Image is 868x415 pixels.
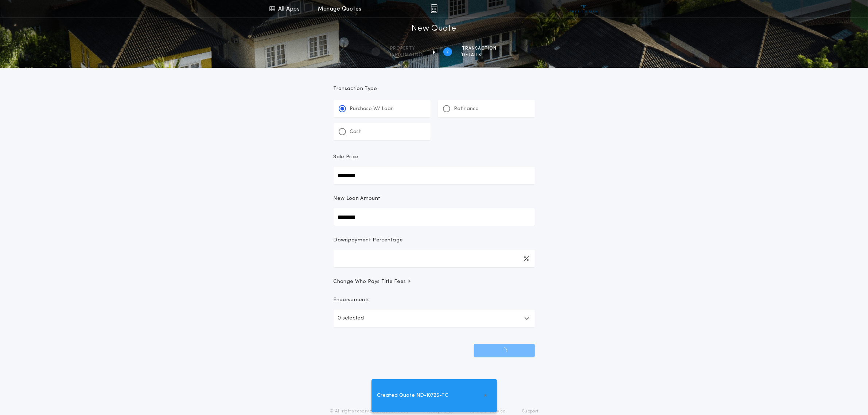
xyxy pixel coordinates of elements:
[454,105,479,113] p: Refinance
[390,52,424,58] span: information
[334,296,535,304] p: Endorsements
[334,278,535,286] button: Change Who Pays Title Fees
[431,4,437,13] img: img
[334,167,535,184] input: Sale Price
[334,195,381,202] p: New Loan Amount
[350,128,362,136] p: Cash
[377,392,449,400] span: Created Quote ND-10725-TC
[334,250,535,267] input: Downpayment Percentage
[570,5,598,12] img: vs-icon
[350,105,394,113] p: Purchase W/ Loan
[334,278,412,286] span: Change Who Pays Title Fees
[462,46,497,51] span: Transaction
[390,46,424,51] span: Property
[334,85,535,93] p: Transaction Type
[412,23,456,35] h1: New Quote
[462,52,497,58] span: details
[334,310,535,327] button: 0 selected
[334,154,359,161] p: Sale Price
[338,314,364,323] p: 0 selected
[334,237,403,244] p: Downpayment Percentage
[334,208,535,226] input: New Loan Amount
[446,49,449,55] h2: 2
